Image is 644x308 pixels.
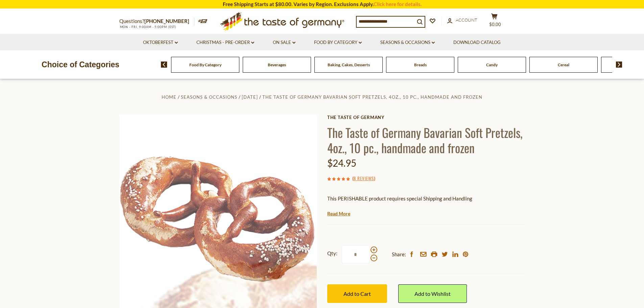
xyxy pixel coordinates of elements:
[343,290,371,297] span: Add to Cart
[181,94,237,100] a: Seasons & Occasions
[162,94,176,100] a: Home
[327,249,337,258] strong: Qty:
[392,250,406,259] span: Share:
[558,62,569,67] a: Cereal
[119,25,177,29] span: MON - FRI, 9:00AM - 5:00PM (EST)
[486,62,498,67] a: Candy
[616,62,622,68] img: next arrow
[398,284,467,303] a: Add to Wishlist
[144,18,189,24] a: [PHONE_NUMBER]
[380,39,435,46] a: Seasons & Occasions
[242,94,258,100] a: [DATE]
[327,115,525,120] a: The Taste of Germany
[447,17,477,24] a: Account
[414,62,427,67] a: Breads
[327,125,525,155] h1: The Taste of Germany Bavarian Soft Pretzels, 4oz., 10 pc., handmade and frozen
[456,17,477,23] span: Account
[119,17,194,26] p: Questions?
[327,157,356,169] span: $24.95
[327,194,525,203] p: This PERISHABLE product requires special Shipping and Handling
[314,39,362,46] a: Food By Category
[453,39,501,46] a: Download Catalog
[161,62,167,68] img: previous arrow
[354,175,374,182] a: 8 Reviews
[352,175,375,182] span: ( )
[489,22,501,27] span: $0.00
[268,62,286,67] a: Beverages
[143,39,178,46] a: Oktoberfest
[334,208,525,216] li: We will ship this product in heat-protective packaging and ice.
[484,13,505,30] button: $0.00
[189,62,221,67] a: Food By Category
[342,245,369,264] input: Qty:
[262,94,482,100] a: The Taste of Germany Bavarian Soft Pretzels, 4oz., 10 pc., handmade and frozen
[327,210,350,217] a: Read More
[328,62,370,67] a: Baking, Cakes, Desserts
[273,39,295,46] a: On Sale
[374,1,422,7] a: Click here for details.
[196,39,254,46] a: Christmas - PRE-ORDER
[327,284,387,303] button: Add to Cart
